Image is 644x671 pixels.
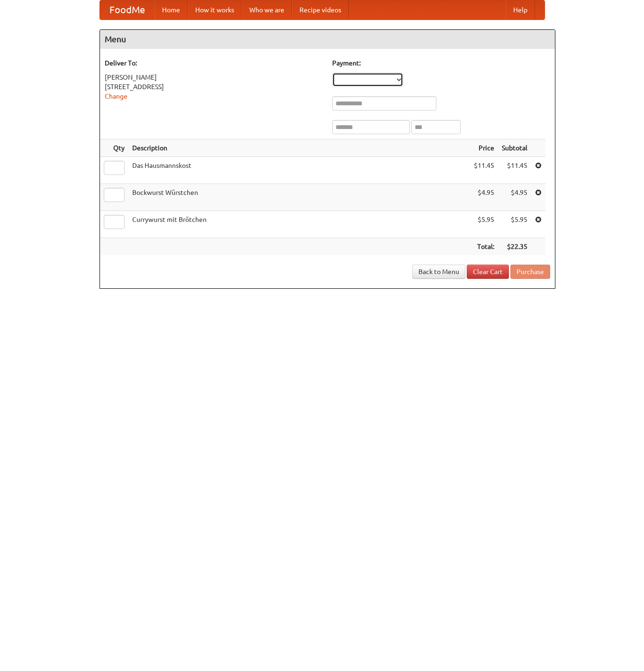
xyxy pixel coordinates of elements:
[100,0,154,19] a: FoodMe
[510,265,550,279] button: Purchase
[100,139,128,157] th: Qty
[332,58,550,68] h5: Payment:
[498,211,531,238] td: $5.95
[467,265,509,279] a: Clear Cart
[470,139,498,157] th: Price
[470,211,498,238] td: $5.95
[154,0,188,19] a: Home
[470,238,498,256] th: Total:
[498,139,531,157] th: Subtotal
[506,0,535,19] a: Help
[128,184,470,211] td: Bockwurst Würstchen
[498,157,531,184] td: $11.45
[188,0,242,19] a: How it works
[128,157,470,184] td: Das Hausmannskost
[242,0,292,19] a: Who we are
[100,30,555,49] h4: Menu
[470,157,498,184] td: $11.45
[105,92,127,100] a: Change
[105,82,323,92] div: [STREET_ADDRESS]
[470,184,498,211] td: $4.95
[498,238,531,256] th: $22.35
[498,184,531,211] td: $4.95
[128,211,470,238] td: Currywurst mit Brötchen
[292,0,349,19] a: Recipe videos
[412,265,465,279] a: Back to Menu
[105,58,323,68] h5: Deliver To:
[128,139,470,157] th: Description
[105,73,323,82] div: [PERSON_NAME]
